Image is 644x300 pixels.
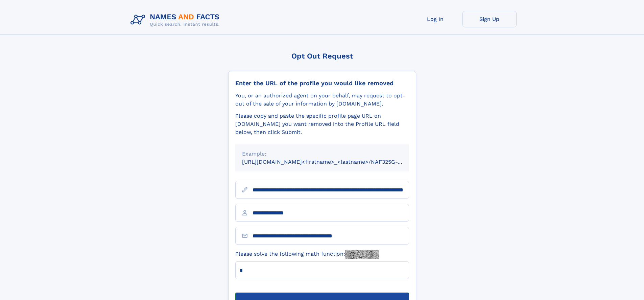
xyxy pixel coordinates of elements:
[462,11,517,27] a: Sign Up
[128,11,225,29] img: Logo Names and Facts
[235,250,379,259] label: Please solve the following math function:
[235,92,409,108] div: You, or an authorized agent on your behalf, may request to opt-out of the sale of your informatio...
[228,52,416,60] div: Opt Out Request
[235,79,409,87] div: Enter the URL of the profile you would like removed
[235,112,409,136] div: Please copy and paste the specific profile page URL on [DOMAIN_NAME] you want removed into the Pr...
[242,150,402,158] div: Example:
[408,11,462,27] a: Log In
[242,159,422,165] small: [URL][DOMAIN_NAME]<firstname>_<lastname>/NAF325G-xxxxxxxx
